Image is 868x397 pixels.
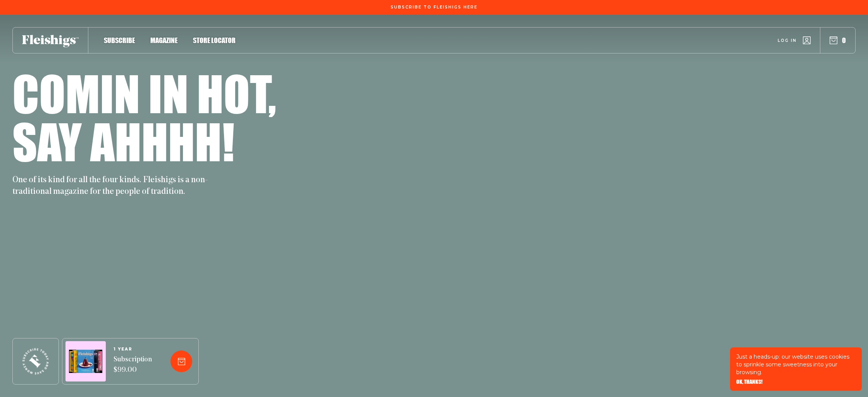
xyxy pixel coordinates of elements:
a: Subscribe [104,35,135,45]
span: Log in [778,38,797,43]
a: Log in [778,36,811,44]
h1: Comin in hot, [12,69,276,117]
span: 1 YEAR [114,347,152,352]
p: Just a heads-up: our website uses cookies to sprinkle some sweetness into your browsing. [736,353,856,376]
button: 0 [830,36,846,45]
span: Subscribe To Fleishigs Here [391,5,477,10]
span: Magazine [150,36,177,45]
span: Subscription $99.00 [114,355,152,376]
a: Store locator [193,35,236,45]
a: Magazine [150,35,177,45]
a: Subscribe To Fleishigs Here [389,5,479,9]
a: 1 YEARSubscription $99.00 [114,347,152,376]
p: One of its kind for all the four kinds. Fleishigs is a non-traditional magazine for the people of... [12,174,214,198]
span: Subscribe [104,36,135,45]
span: Store locator [193,36,236,45]
img: Magazines image [69,350,102,373]
h1: Say ahhhh! [12,117,234,165]
button: OK, THANKS! [736,379,763,385]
